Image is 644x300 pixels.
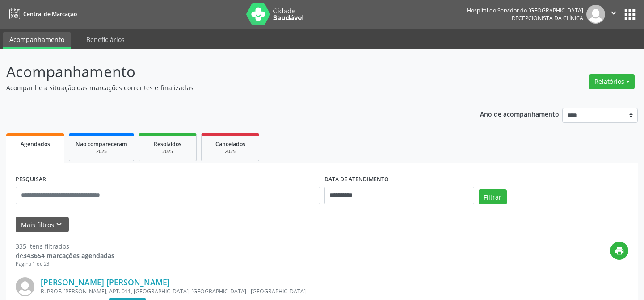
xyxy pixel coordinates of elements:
span: Central de Marcação [23,10,77,18]
div: 2025 [208,148,253,155]
p: Acompanhe a situação das marcações correntes e finalizadas [6,83,448,92]
img: img [586,5,605,24]
img: img [16,277,34,296]
span: Agendados [21,140,50,148]
button: apps [622,7,638,22]
div: R. PROF. [PERSON_NAME], APT. 011, [GEOGRAPHIC_DATA], [GEOGRAPHIC_DATA] - [GEOGRAPHIC_DATA] [41,287,494,295]
a: Central de Marcação [6,7,77,21]
p: Ano de acompanhamento [480,108,559,119]
button: Relatórios [589,74,635,89]
div: Página 1 de 23 [16,260,114,268]
div: 2025 [76,148,127,155]
i: print [615,246,624,256]
button: Filtrar [479,189,507,204]
i: keyboard_arrow_down [54,220,64,229]
label: PESQUISAR [16,173,46,187]
button: print [610,242,628,260]
button: Mais filtroskeyboard_arrow_down [16,217,69,233]
span: Resolvidos [154,140,181,148]
div: de [16,251,114,260]
i:  [609,8,619,18]
div: 335 itens filtrados [16,242,114,251]
span: Cancelados [215,140,245,148]
label: DATA DE ATENDIMENTO [324,173,389,187]
div: 2025 [145,148,190,155]
strong: 343654 marcações agendadas [23,251,114,260]
a: [PERSON_NAME] [PERSON_NAME] [41,277,170,287]
a: Beneficiários [80,32,131,47]
p: Acompanhamento [6,61,448,83]
div: Hospital do Servidor do [GEOGRAPHIC_DATA] [467,7,583,14]
button:  [605,5,622,24]
span: Recepcionista da clínica [512,14,583,22]
a: Acompanhamento [3,32,71,49]
span: Não compareceram [76,140,127,148]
